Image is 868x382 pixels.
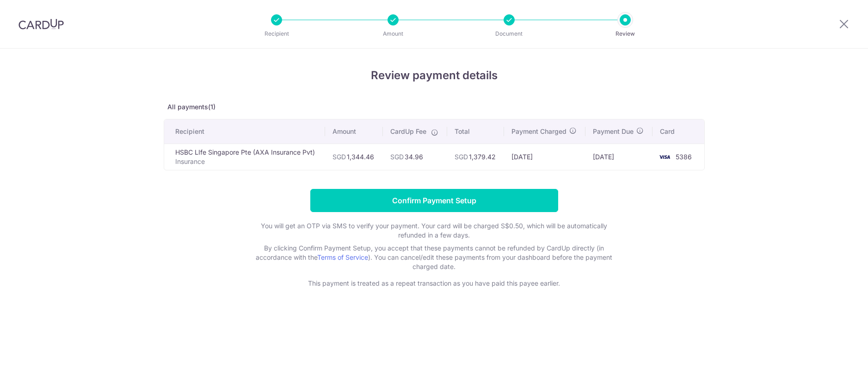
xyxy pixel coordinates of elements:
span: SGD [332,153,346,161]
p: Recipient [242,29,311,38]
iframe: Opens a widget where you can find more information [808,354,859,377]
p: Review [591,29,659,38]
th: Total [447,119,504,144]
span: CardUp Fee [390,127,426,136]
p: This payment is treated as a repeat transaction as you have paid this payee earlier. [249,279,619,288]
td: HSBC LIfe Singapore Pte (AXA Insurance Pvt) [164,144,326,170]
span: SGD [390,153,404,161]
span: Payment Due [593,127,634,136]
td: [DATE] [504,144,585,170]
td: 1,344.46 [325,144,382,170]
td: 34.96 [383,144,447,170]
p: Insurance [175,157,318,166]
th: Recipient [164,119,326,144]
p: Amount [359,29,427,38]
img: <span class="translation_missing" title="translation missing: en.account_steps.new_confirm_form.b... [655,151,674,163]
p: Document [475,29,543,38]
span: SGD [455,153,468,161]
p: All payments(1) [164,102,705,112]
th: Card [653,119,704,144]
img: CardUp [18,19,64,30]
span: 5386 [676,153,692,161]
td: 1,379.42 [447,144,504,170]
td: [DATE] [585,144,653,170]
a: Terms of Service [317,253,368,261]
input: Confirm Payment Setup [310,189,558,212]
span: Payment Charged [511,127,566,136]
p: You will get an OTP via SMS to verify your payment. Your card will be charged S$0.50, which will ... [249,221,619,240]
th: Amount [325,119,382,144]
h4: Review payment details [164,67,705,84]
p: By clicking Confirm Payment Setup, you accept that these payments cannot be refunded by CardUp di... [249,244,619,271]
